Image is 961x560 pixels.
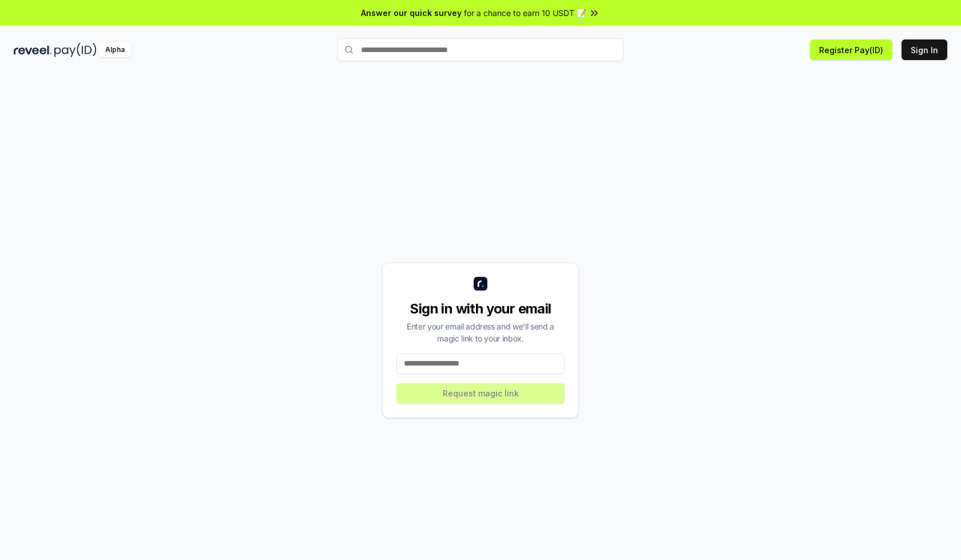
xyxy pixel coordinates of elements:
div: Alpha [99,43,131,57]
span: Answer our quick survey [361,7,462,19]
div: Enter your email address and we’ll send a magic link to your inbox. [396,320,565,344]
button: Register Pay(ID) [810,39,892,60]
div: Sign in with your email [396,300,565,318]
img: pay_id [54,43,97,57]
img: reveel_dark [14,43,52,57]
img: logo_small [474,277,487,291]
span: for a chance to earn 10 USDT 📝 [464,7,586,19]
button: Sign In [902,39,947,60]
